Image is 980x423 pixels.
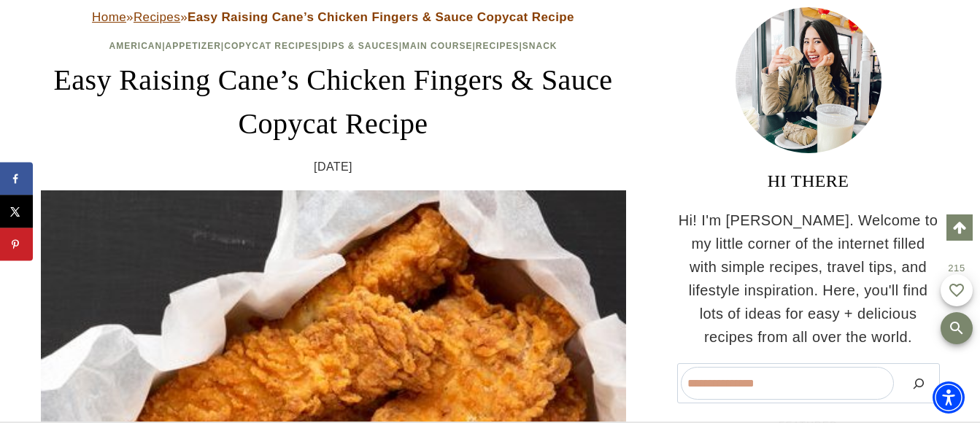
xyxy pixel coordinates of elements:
[188,10,574,24] strong: Easy Raising Cane’s Chicken Fingers & Sauce Copycat Recipe
[321,41,398,51] a: Dips & Sauces
[314,158,352,176] time: [DATE]
[134,10,180,24] a: Recipes
[476,41,520,51] a: Recipes
[92,10,126,24] a: Home
[224,41,318,51] a: Copycat Recipes
[946,214,973,241] a: Scroll to top
[109,41,162,51] a: American
[522,41,557,51] a: Snack
[933,381,965,414] div: Accessibility Menu
[166,41,221,51] a: Appetizer
[677,168,940,194] h3: HI THERE
[109,41,557,51] span: | | | | | |
[41,58,626,146] h1: Easy Raising Cane’s Chicken Fingers & Sauce Copycat Recipe
[677,209,940,349] p: Hi! I'm [PERSON_NAME]. Welcome to my little corner of the internet filled with simple recipes, tr...
[402,41,472,51] a: Main Course
[92,10,574,24] span: » »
